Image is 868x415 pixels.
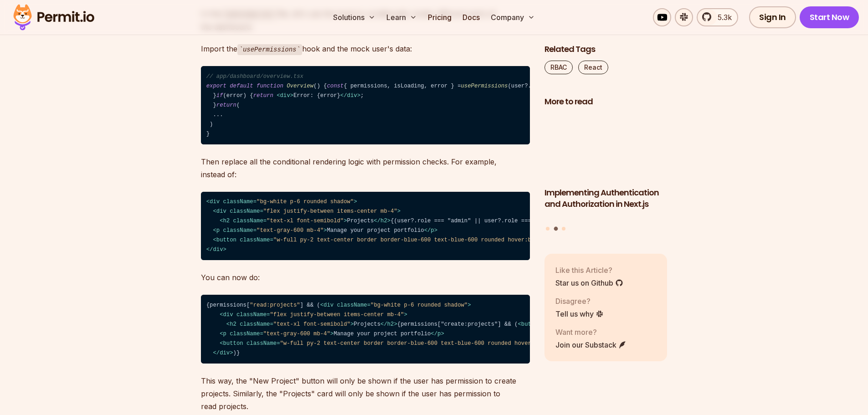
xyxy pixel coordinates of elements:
[257,227,324,234] span: "text-gray-600 mb-4"
[544,187,668,210] h3: Implementing Authentication and Authorization in Next.js
[220,312,407,318] span: < = >
[555,339,627,350] a: Join our Substack
[347,92,357,99] span: div
[380,321,397,328] span: </ >
[223,331,226,337] span: p
[210,199,220,205] span: div
[201,155,530,181] p: Then replace all the conditional rendering logic with permission checks. For example, instead of:
[555,308,604,319] a: Tell us why
[253,92,273,99] span: return
[263,208,397,215] span: "flex justify-between items-center mb-4"
[216,237,236,243] span: button
[329,8,379,26] button: Solutions
[220,350,230,356] span: div
[223,227,253,234] span: className
[247,340,277,347] span: className
[220,331,334,337] span: < = >
[201,42,530,56] p: Import the hook and the mock user's data:
[226,321,354,328] span: < = >
[267,218,344,224] span: "text-xl font-semibold"
[320,302,471,308] span: < = >
[277,92,360,99] span: Error: {error}
[257,199,354,205] span: "bg-white p-6 rounded shadow"
[223,218,230,224] span: h2
[555,277,623,288] a: Star us on Github
[437,331,441,337] span: p
[424,8,455,26] a: Pricing
[223,199,253,205] span: className
[387,321,394,328] span: h2
[230,83,253,89] span: default
[544,113,668,182] img: Implementing Authentication and Authorization in Next.js
[201,374,530,413] p: This way, the "New Project" button will only be shown if the user has permission to create projec...
[213,208,401,215] span: < = >
[431,227,434,234] span: p
[544,96,668,108] h2: More to read
[213,237,568,243] span: < = >
[277,92,293,99] span: < >
[544,113,668,221] li: 2 of 3
[223,340,243,347] span: button
[712,12,732,23] span: 5.3k
[240,237,270,243] span: className
[230,331,260,337] span: className
[280,340,572,347] span: "w-full py-2 text-center border border-blue-600 text-blue-600 rounded hover:bg-blue-50"
[216,208,226,215] span: div
[374,218,390,224] span: </ >
[206,246,226,253] span: </ >
[230,321,236,328] span: h2
[233,218,263,224] span: className
[273,237,565,243] span: "w-full py-2 text-center border border-blue-600 text-blue-600 rounded hover:bg-blue-50"
[544,113,668,232] div: Posts
[340,92,360,99] span: </ >
[280,92,290,99] span: div
[263,331,330,337] span: "text-gray-600 mb-4"
[554,227,558,231] button: Go to slide 2
[216,92,223,99] span: if
[370,302,467,308] span: "bg-white p-6 rounded shadow"
[220,340,575,347] span: < = >
[206,83,226,89] span: export
[380,218,387,224] span: h2
[324,302,334,308] span: div
[327,83,344,89] span: const
[223,312,233,318] span: div
[544,113,668,221] a: Implementing Authentication and Authorization in Next.jsImplementing Authentication and Authoriza...
[562,227,565,231] button: Go to slide 3
[555,265,623,276] p: Like this Article?
[459,8,483,26] a: Docs
[213,246,223,253] span: div
[544,61,573,74] a: RBAC
[578,61,608,74] a: React
[201,192,530,261] code: Projects {(user?.role === "admin" || user?.role === "project_manager") && ( New Project )} Manage...
[240,321,270,328] span: className
[216,227,220,234] span: p
[518,321,809,328] span: < = >
[487,8,539,26] button: Company
[555,296,604,307] p: Disagree?
[521,321,541,328] span: button
[213,227,327,234] span: < = >
[544,44,668,55] h2: Related Tags
[555,327,627,338] p: Want more?
[201,271,530,284] p: You can now do:
[431,331,444,337] span: </ >
[287,83,313,89] span: Overview
[237,44,302,55] code: usePermissions
[270,312,404,318] span: "flex justify-between items-center mb-4"
[546,227,550,231] button: Go to slide 1
[273,321,350,328] span: "text-xl font-semibold"
[800,6,859,28] a: Start Now
[213,350,233,356] span: </ >
[206,73,303,80] span: // app/dashboard/overview.tsx
[337,302,367,308] span: className
[201,295,530,364] code: {permissions[ ] && ( )}
[206,199,357,205] span: < = >
[257,83,283,89] span: function
[236,312,267,318] span: className
[230,208,260,215] span: className
[216,102,236,108] span: return
[749,6,796,28] a: Sign In
[461,83,508,89] span: usePermissions
[250,302,300,308] span: "read:projects"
